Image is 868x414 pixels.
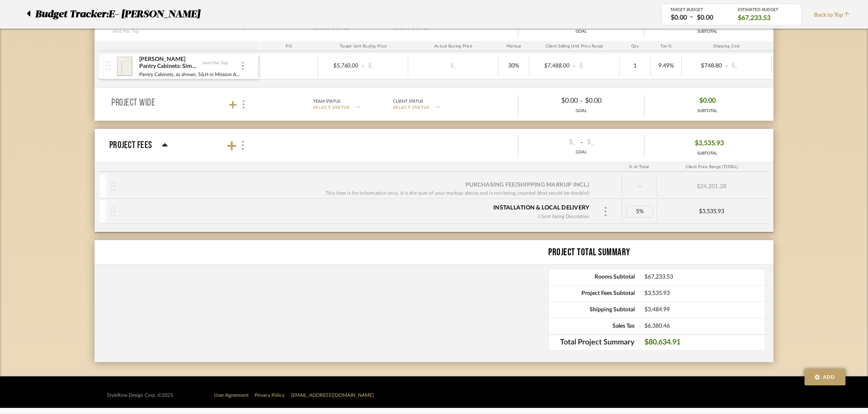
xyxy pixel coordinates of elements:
[694,13,716,22] div: $0.00
[95,162,773,232] div: Project Fees$_-$_GOAL$3,535.93SUBTOTAL
[699,94,716,107] span: $0.00
[313,105,350,111] span: SELECT STATUS
[498,41,529,51] div: Markup
[393,98,423,105] div: Client Status
[738,7,793,12] div: ESTIMATED BUDGET
[115,56,135,76] img: 6e5e4768-51c9-4487-b338-0f3ea5850098_50x50.jpg
[431,60,476,72] div: $_
[549,290,635,297] span: Project Fees Subtotal
[805,369,845,385] button: Add
[99,199,769,223] mat-expansion-panel-header: Installation & Local DeliveryClient Facing Description5%$3,535.93
[724,62,729,70] span: -
[772,41,811,51] div: Ship. Markup %
[260,41,318,51] div: PO
[518,108,644,114] div: GOAL
[619,41,651,51] div: Qty
[111,182,115,191] img: vertical-grip.svg
[325,189,590,197] div: This item is for information only, it is the sum of your markup above and is not being counted (t...
[242,62,244,70] img: 3dots-v.svg
[668,13,689,22] div: $0.00
[493,204,589,212] div: Installation & Local Delivery
[823,373,835,381] span: Add
[321,60,361,72] div: $5,760.00
[529,41,619,51] div: Client Selling Unit Price Range
[572,62,577,70] span: -
[518,149,644,155] div: GOAL
[651,41,682,51] div: Tax %
[604,207,608,216] img: more.svg
[585,136,640,148] div: $_
[111,98,155,108] p: Project Wide
[255,393,285,398] a: Privacy Policy
[583,94,637,107] div: $0.00
[644,306,765,313] span: $3,484.99
[644,339,765,347] span: $80,634.91
[695,137,724,150] span: $3,535.93
[622,162,656,172] div: % of Total
[682,41,772,51] div: Shipping Cost
[549,339,635,347] span: Total Project Summary
[408,41,498,51] div: Actual Buying Price
[361,62,366,70] span: -
[518,29,644,35] div: GOAL
[525,94,580,107] div: $0.00
[693,29,722,35] div: SUBTOTAL
[106,61,111,70] img: vertical-grip.svg
[549,323,635,330] span: Sales Tax
[670,7,726,12] div: TARGET BUDGET
[653,60,679,72] div: 9.49%
[729,60,769,72] div: $_
[626,206,653,218] div: 5%
[139,56,200,70] div: [PERSON_NAME] Pantry Cabinets: Simple Shaker Alabaster
[536,211,591,220] div: Client Facing Description
[241,141,245,150] img: more.svg
[107,392,173,398] div: StyleRow Design Corp. ©2025
[814,11,854,20] span: Back to Top
[622,176,657,197] div: --
[577,60,617,72] div: $_
[532,60,572,72] div: $7,488.00
[697,108,717,114] div: SUBTOTAL
[622,60,648,72] div: 1
[548,245,773,260] div: Project Total Summary
[644,323,765,330] span: $6,380.46
[689,12,693,22] span: –
[111,207,115,216] img: vertical-grip.svg
[95,129,773,162] mat-expansion-panel-header: Project Fees$_-$_GOAL$3,535.93SUBTOTAL
[109,138,152,153] p: Project Fees
[99,41,773,88] div: Pantry(Add Plan Tag)Team StatusSELECT STATUSClient StatusSELECT STATUS$0.00-$0.00GOAL$8,947.41SUB...
[657,208,766,215] div: $3,535.93
[139,70,241,79] div: Pantry Cabinets, as shown. S&H in Mission Alabaster Set
[202,60,228,66] div: (Add Plan Tag)
[657,176,766,197] div: $24,201.28
[684,60,724,72] div: $748.80
[523,136,578,148] div: $_
[291,393,374,398] a: [EMAIL_ADDRESS][DOMAIN_NAME]
[644,274,765,281] span: $67,233.53
[644,290,765,297] span: $3,535.93
[95,88,773,121] mat-expansion-panel-header: Project WideTeam StatusSELECT STATUSClient StatusSELECT STATUS$0.00-$0.00GOAL$0.00SUBTOTAL
[738,13,771,22] span: $67,233.53
[313,98,340,105] div: Team Status
[111,28,140,35] div: (Add Plan Tag)
[518,136,644,148] div: -
[691,151,724,157] div: SUBTOTAL
[549,306,635,313] span: Shipping Subtotal
[108,7,204,22] p: E- [PERSON_NAME]
[501,60,527,72] div: 30%
[214,393,249,398] a: User Agreement
[318,41,408,51] div: Target Unit Buying Price
[580,96,583,106] span: -
[243,100,244,108] img: 3dots-v.svg
[35,7,108,22] span: Budget Tracker:
[366,60,406,72] div: $_
[466,181,589,189] div: Purchasing Fee (Shipping markup incl.)
[656,162,767,172] div: Client Price Range (TOTAL)
[393,105,430,111] span: SELECT STATUS
[549,274,635,281] span: Rooms Subtotal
